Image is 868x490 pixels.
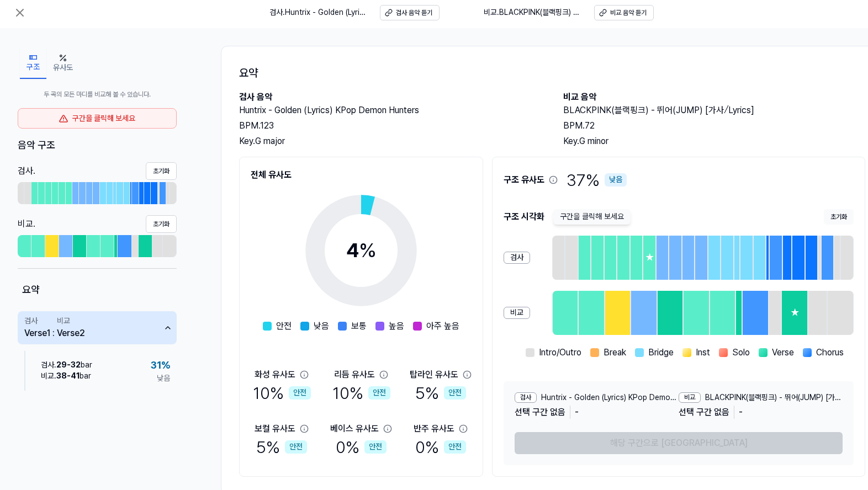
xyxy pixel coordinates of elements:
div: 검사 . bar [41,360,92,371]
span: BLACKPINK(블랙핑크) - 뛰어(JUMP) [가사⧸Lyrics] [705,392,843,403]
span: 높음 [389,319,404,333]
div: 안전 [368,386,390,400]
div: 안전 [285,440,307,454]
h2: 전체 유사도 [251,168,472,182]
span: 비교 . BLACKPINK(블랙핑크) - 뛰어(JUMP) [가사⧸Lyrics] [484,7,581,18]
span: 구조 유사도 [504,168,558,191]
div: 화성 유사도 [255,368,295,381]
div: 10 % [253,381,311,404]
span: Chorus [816,346,844,359]
span: 29 - 32 [56,360,81,369]
span: 31 % [151,358,170,374]
div: Key. G minor [563,135,865,148]
div: 비교 . [18,217,35,231]
span: 보통 [351,319,367,333]
span: 아주 높음 [426,319,459,333]
span: 구간을 클릭해 보세요 [553,209,631,225]
div: BPM. 123 [239,119,541,132]
span: 검사 . Huntrix - Golden (Lyrics) KPop Demon Hunters [269,7,367,18]
div: 리듬 유사도 [334,368,375,381]
h2: BLACKPINK(블랙핑크) - 뛰어(JUMP) [가사⧸Lyrics] [563,104,865,117]
div: 반주 유사도 [414,422,454,435]
button: 구조 [20,48,46,79]
div: 탑라인 유사도 [410,368,458,381]
div: 5 % [415,381,466,404]
div: 10 % [332,381,390,404]
div: 비교 . bar [41,371,92,382]
div: 0 % [415,435,466,459]
div: 선택 구간 없음 - [515,403,674,421]
div: 안전 [289,386,311,400]
div: 안전 [444,440,466,454]
div: 0 % [336,435,387,459]
h2: Huntrix - Golden (Lyrics) KPop Demon Hunters [239,104,541,117]
div: 비교 [679,392,701,403]
div: ★ [643,236,655,280]
div: 안전 [364,440,387,454]
h2: 검사 음악 [239,90,541,104]
span: 낮음 [314,319,329,333]
span: Break [604,346,626,359]
span: 37 % [567,168,627,191]
span: : [52,316,55,340]
div: ★ [782,291,807,335]
div: 구간을 클릭해 보세요 [18,108,177,129]
button: 검사Verse1:비교Verse2 [18,311,177,344]
span: 두 곡의 모든 마디를 비교해 볼 수 있습니다. [18,90,177,99]
span: Verse [772,346,794,359]
div: BPM. 72 [563,119,865,132]
div: 보컬 유사도 [255,422,295,435]
div: 음악 구조 [18,137,177,153]
button: 검사 음악 듣기 [380,5,440,20]
div: 5 % [256,435,307,459]
div: 검사 . [18,164,35,178]
div: 선택 구간 없음 - [679,403,838,421]
button: 비교 음악 듣기 [594,5,654,20]
div: Verse2 [57,327,85,340]
button: 초기화 [146,215,177,233]
button: 초기화 [146,162,177,180]
span: Intro/Outro [539,346,581,359]
div: 검사 [515,392,537,403]
div: 검사Verse1:비교Verse2 [18,344,177,397]
div: 비교 [504,307,530,319]
span: 38 - 41 [56,371,80,380]
span: % [359,238,377,262]
div: 검사 [24,316,38,327]
div: 검사 [504,252,530,264]
span: Bridge [648,346,674,359]
div: 베이스 유사도 [330,422,379,435]
button: 초기화 [824,209,854,225]
div: 비교 [57,316,70,327]
h1: 요약 [239,64,865,82]
span: Solo [732,346,750,359]
span: 안전 [276,319,292,333]
span: Inst [696,346,710,359]
span: Huntrix - Golden (Lyrics) KPop Demon Hunters [541,392,679,403]
div: 낮음 [605,173,627,187]
button: 유사도 [46,48,80,79]
div: Verse1 [24,327,50,340]
div: Key. G major [239,135,541,148]
h2: 비교 음악 [563,90,865,104]
span: 낮음 [157,373,170,384]
div: 검사 음악 듣기 [396,8,432,18]
span: 구조 시각화 [504,210,544,223]
div: 요약 [18,278,177,302]
div: 4 [346,236,377,265]
div: 비교 음악 듣기 [610,8,647,18]
div: 안전 [444,386,466,400]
